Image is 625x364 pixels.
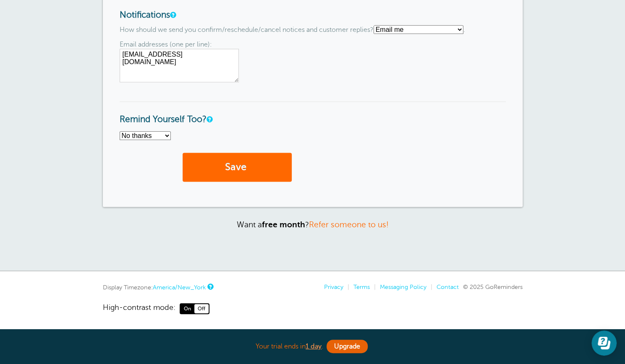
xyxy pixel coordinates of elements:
a: High-contrast mode: On Off [103,303,523,314]
li: | [343,283,349,291]
a: Messaging Policy [380,283,426,290]
a: If a customer confirms an appointment, requests a reschedule, or replies to an SMS reminder, we c... [170,12,175,18]
a: Refer someone to us! [309,220,389,229]
p: How should we send you confirm/reschedule/cancel notices and customer replies? . [120,25,506,34]
a: Send a reminder to yourself for every appointment. [207,117,212,122]
a: 1 day [306,343,322,350]
li: | [370,283,376,291]
p: Want a ? [103,219,523,229]
a: Privacy [324,283,343,290]
h3: Remind Yourself Too? [120,101,506,125]
a: Contact [437,283,459,290]
div: Email addresses (one per line): [120,41,506,82]
a: This is the timezone being used to display dates and times to you on this device. Click the timez... [207,284,212,289]
button: Save [183,153,292,182]
a: Upgrade [327,340,368,353]
span: © 2025 GoReminders [463,283,523,290]
a: America/New_York [153,284,206,291]
span: High-contrast mode: [103,303,175,314]
iframe: Resource center [591,330,617,356]
div: Display Timezone: [103,283,212,291]
span: Off [194,304,209,313]
a: Terms [353,283,370,290]
strong: free month [262,220,305,229]
div: Your trial ends in . [103,338,523,356]
li: | [426,283,432,291]
textarea: [EMAIL_ADDRESS][DOMAIN_NAME] [120,49,239,82]
span: On [180,304,194,313]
